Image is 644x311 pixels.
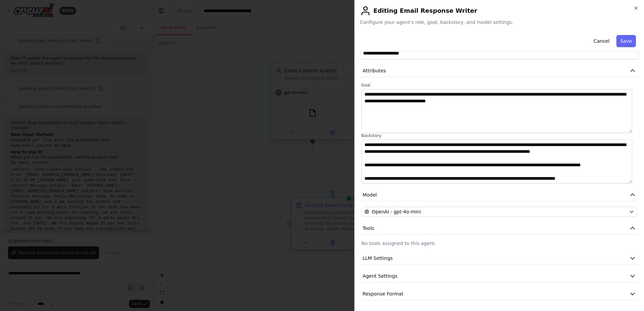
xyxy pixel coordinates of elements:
[363,192,377,198] span: Model
[360,270,639,282] button: Agent Settings
[363,225,375,232] span: Tools
[361,133,637,138] label: Backstory
[616,35,636,47] button: Save
[360,5,639,16] h2: Editing Email Response Writer
[589,35,613,47] button: Cancel
[363,273,397,279] span: Agent Settings
[361,207,637,217] button: OpenAI - gpt-4o-mini
[360,222,639,235] button: Tools
[372,208,421,215] span: OpenAI - gpt-4o-mini
[361,82,637,88] label: Goal
[361,240,637,247] p: No tools assigned to this agent.
[363,255,393,262] span: LLM Settings
[360,65,639,77] button: Attributes
[360,189,639,201] button: Model
[360,19,639,26] span: Configure your agent's role, goal, backstory, and model settings.
[360,252,639,265] button: LLM Settings
[360,288,639,300] button: Response Format
[363,290,404,297] span: Response Format
[363,67,386,74] span: Attributes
